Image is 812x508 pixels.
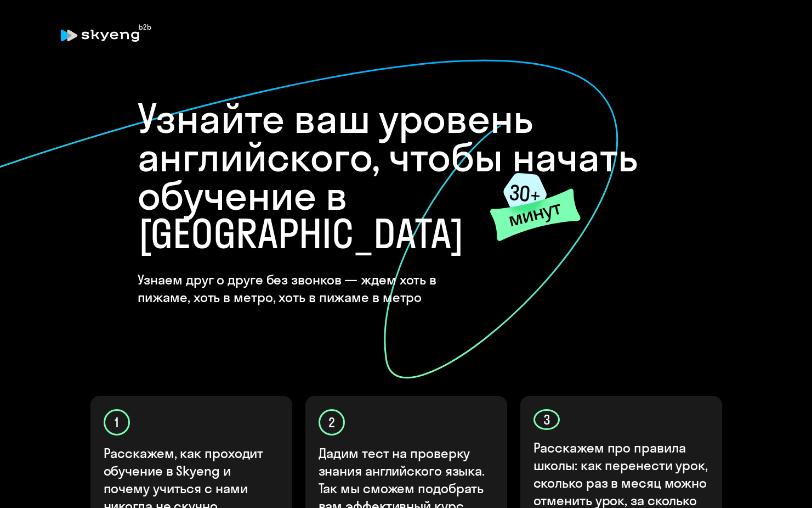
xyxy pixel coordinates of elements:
div: 2 [319,409,345,436]
div: 1 [104,409,130,436]
h4: Узнаем друг о друге без звонков — ждем хоть в пижаме, хоть в метро, хоть в пижаме в метро [138,271,491,306]
h1: Узнайте ваш уровень английского, чтобы начать обучение в [GEOGRAPHIC_DATA] [138,99,675,253]
div: 3 [533,409,560,430]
